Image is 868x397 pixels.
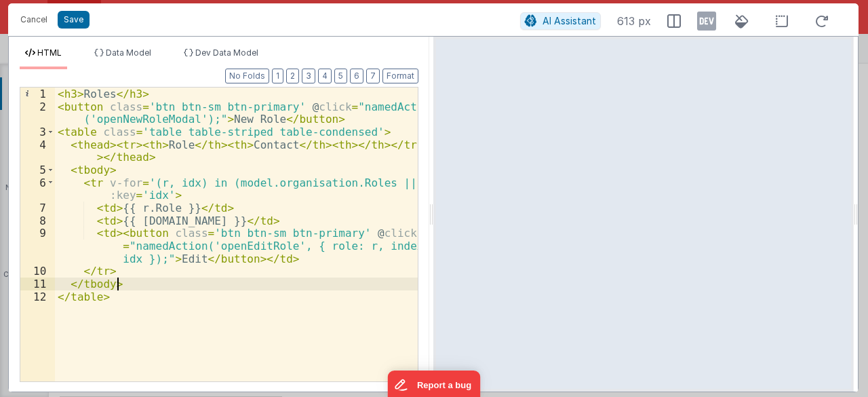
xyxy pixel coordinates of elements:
div: 8 [20,214,55,227]
button: 3 [302,69,315,83]
button: 2 [286,69,299,83]
div: 1 [20,88,55,100]
button: 5 [334,69,347,83]
button: Save [58,11,90,29]
div: 6 [20,176,55,202]
div: 3 [20,126,55,138]
div: 10 [20,265,55,278]
button: Format [382,69,418,83]
div: 11 [20,278,55,290]
span: Dev Data Model [195,48,258,58]
button: 6 [350,69,363,83]
button: Cancel [14,10,54,29]
div: 9 [20,227,55,265]
button: AI Assistant [520,12,601,30]
span: 613 px [617,13,651,29]
span: AI Assistant [542,15,596,26]
div: 2 [20,100,55,126]
button: No Folds [225,69,269,83]
button: 7 [366,69,380,83]
div: 4 [20,138,55,164]
button: 1 [272,69,283,83]
span: Data Model [106,48,151,58]
div: 5 [20,164,55,176]
button: 4 [318,69,332,83]
div: 7 [20,202,55,214]
div: 12 [20,290,55,303]
span: HTML [37,48,62,58]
